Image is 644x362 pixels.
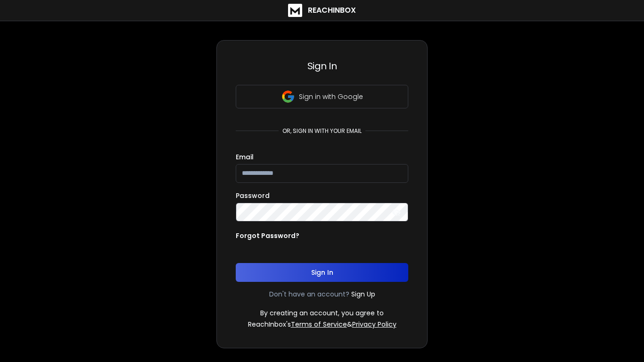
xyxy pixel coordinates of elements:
p: Sign in with Google [299,92,363,101]
button: Sign In [236,263,408,282]
p: Don't have an account? [269,289,349,299]
label: Password [236,192,270,199]
a: ReachInbox [288,4,356,17]
h3: Sign In [236,59,408,73]
img: logo [288,4,302,17]
a: Sign Up [351,289,375,299]
a: Terms of Service [291,320,347,329]
p: By creating an account, you agree to [260,308,384,318]
p: or, sign in with your email [279,127,365,135]
button: Sign in with Google [236,85,408,108]
label: Email [236,154,254,160]
a: Privacy Policy [352,320,396,329]
h1: ReachInbox [308,5,356,16]
p: Forgot Password? [236,231,299,240]
p: ReachInbox's & [248,320,396,329]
